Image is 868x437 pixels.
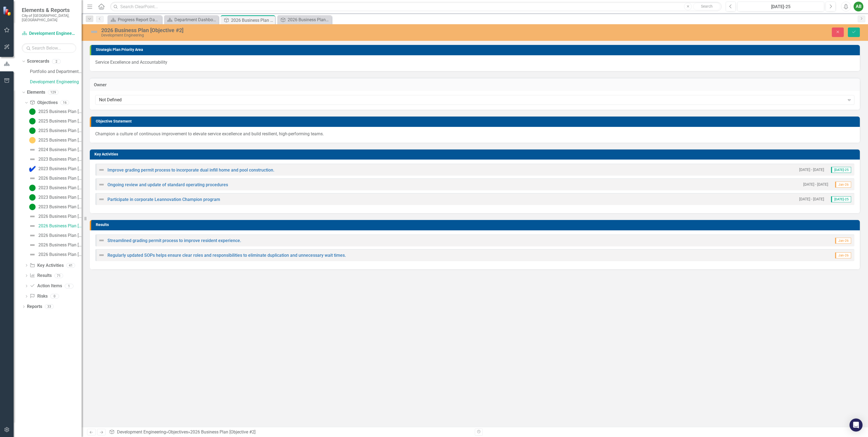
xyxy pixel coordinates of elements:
[38,176,82,181] div: 2026 Business Plan [Executive Summary]
[693,3,720,10] button: Search
[98,181,105,188] img: Not Defined
[168,429,188,435] a: Objectives
[701,4,713,8] span: Search
[835,182,851,188] span: Jan-26
[29,108,36,115] img: Proceeding as Anticipated
[109,429,471,435] div: » »
[29,232,36,239] img: Not Defined
[107,238,241,243] a: Streamlined grading permit process to improve resident experience.
[101,27,530,33] div: 2026 Business Plan [Objective #2]
[849,418,863,432] div: Open Intercom Messenger
[107,197,220,202] a: Participate in corporate Leannovation Champion program
[65,284,73,288] div: 1
[98,237,105,244] img: Not Defined
[98,167,105,173] img: Not Defined
[38,147,82,152] div: 2024 Business Plan [Executive Summary]
[30,262,63,269] a: Key Activities
[28,145,82,154] a: 2024 Business Plan [Executive Summary]
[30,293,47,300] a: Risks
[96,223,857,227] h3: Results
[45,304,54,309] div: 33
[22,7,76,13] span: Elements & Reports
[27,58,49,65] a: Scorecards
[803,182,828,187] small: [DATE] - [DATE]
[739,4,822,10] div: [DATE]-25
[28,241,82,249] a: 2026 Business Plan [Objective #4]
[28,117,82,126] a: 2025 Business Plan [Objective #1]
[854,2,863,11] div: AB
[190,429,256,435] div: 2026 Business Plan [Objective #2]
[30,273,51,279] a: Results
[288,16,330,23] div: 2026 Business Plan [Objective #1]
[22,13,76,22] small: City of [GEOGRAPHIC_DATA], [GEOGRAPHIC_DATA]
[30,283,62,289] a: Action Items
[29,194,36,201] img: Proceeding as Anticipated
[29,156,36,163] img: Not Defined
[799,197,824,202] small: [DATE] - [DATE]
[38,252,82,257] div: 2026 Business Plan [Objective #5]
[29,185,36,191] img: Proceeding as Anticipated
[30,79,82,85] a: Development Engineering
[28,231,82,240] a: 2026 Business Plan [Objective #3]
[29,242,36,248] img: Not Defined
[110,2,722,11] input: Search ClearPoint...
[38,243,82,247] div: 2026 Business Plan [Objective #4]
[38,157,82,162] div: 2023 Business Plan [Executive Summary]
[28,155,82,164] a: 2023 Business Plan [Executive Summary]
[3,6,12,16] img: ClearPoint Strategy
[737,2,824,11] button: [DATE]-25
[28,212,82,221] a: 2026 Business Plan [Objective #1]
[28,174,82,183] a: 2026 Business Plan [Executive Summary]
[38,138,82,143] div: 2025 Business Plan [Objective #3]
[28,184,82,192] a: 2023 Business Plan [Objective #2]
[109,16,161,23] a: Progress Report Dashboard
[30,100,57,106] a: Objectives
[38,204,82,209] div: 2023 Business Plan [Objective #4]
[835,252,851,258] span: Jan-26
[29,204,36,210] img: Proceeding as Anticipated
[29,127,36,134] img: Proceeding as Anticipated
[831,196,851,202] span: [DATE]-25
[28,126,82,135] a: 2025 Business Plan [Objective #2]
[38,224,82,228] div: 2026 Business Plan [Objective #2]
[107,167,274,173] a: Improve grading permit process to incorporate dual infill home and pool construction.
[60,100,69,105] div: 16
[107,182,228,187] a: Ongoing review and update of standard operating procedures
[29,175,36,182] img: Not Defined
[29,251,36,258] img: Not Defined
[22,43,76,53] input: Search Below...
[117,429,166,435] a: Development Engineering
[95,60,167,65] span: Service Excellence and Accountability
[28,136,82,145] a: 2025 Business Plan [Objective #3]
[831,167,851,173] span: [DATE]-25
[799,167,824,172] small: [DATE] - [DATE]
[38,185,82,190] div: 2023 Business Plan [Objective #2]
[29,213,36,220] img: Not Defined
[98,252,105,258] img: Not Defined
[28,203,82,211] a: 2023 Business Plan [Objective #4]
[231,17,274,24] div: 2026 Business Plan [Objective #2]
[835,238,851,244] span: Jan-26
[95,131,854,137] p: Champion a culture of continuous improvement to elevate service excellence and build resilient, h...
[118,16,161,23] div: Progress Report Dashboard
[28,250,82,259] a: 2026 Business Plan [Objective #5]
[98,196,105,203] img: Not Defined
[28,222,82,230] a: 2026 Business Plan [Objective #2]
[28,193,82,202] a: 2023 Business Plan [Objective #3]
[174,16,217,23] div: Department Dashboard
[29,118,36,124] img: Proceeding as Anticipated
[27,89,45,96] a: Elements
[29,223,36,229] img: Not Defined
[27,304,42,310] a: Reports
[101,33,530,37] div: Development Engineering
[38,233,82,238] div: 2026 Business Plan [Objective #3]
[54,273,63,278] div: 71
[38,119,82,124] div: 2025 Business Plan [Objective #1]
[38,214,82,219] div: 2026 Business Plan [Objective #1]
[66,263,75,268] div: 41
[29,146,36,153] img: Not Defined
[90,27,99,36] img: Not Defined
[96,48,857,52] h3: Strategic Plan Priority Area
[279,16,330,23] a: 2026 Business Plan [Objective #1]
[38,195,82,200] div: 2023 Business Plan [Objective #3]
